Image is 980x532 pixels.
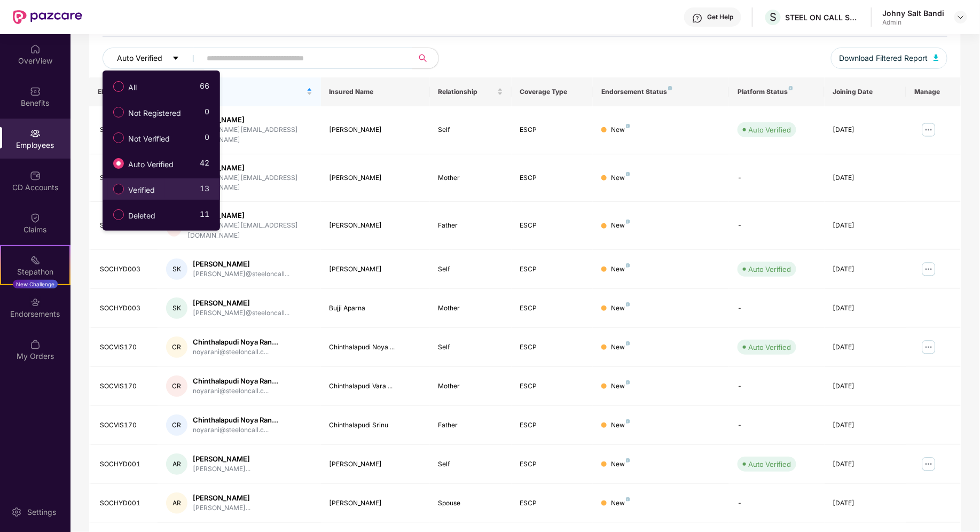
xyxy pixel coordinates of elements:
div: [DATE] [833,221,898,231]
img: svg+xml;base64,PHN2ZyB4bWxucz0iaHR0cDovL3d3dy53My5vcmcvMjAwMC9zdmciIHdpZHRoPSI4IiBoZWlnaHQ9IjgiIH... [789,86,793,90]
span: 0 [205,131,209,147]
div: Chinthalapudi Noya ... [330,342,421,353]
div: [DATE] [833,125,898,135]
img: svg+xml;base64,PHN2ZyB4bWxucz0iaHR0cDovL3d3dy53My5vcmcvMjAwMC9zdmciIHdpZHRoPSI4IiBoZWlnaHQ9IjgiIH... [626,220,630,224]
span: Auto Verified [124,159,178,170]
span: search [412,54,433,62]
div: [PERSON_NAME] [187,115,312,125]
div: [DATE] [833,264,898,275]
button: Auto Verifiedcaret-down [103,48,205,69]
div: Settings [24,507,59,518]
span: 0 [205,106,209,121]
div: Stepathon [1,267,69,277]
div: Johny Salt Bandi [883,8,945,18]
div: Auto Verified [748,124,791,135]
div: [PERSON_NAME] [187,163,312,173]
div: SOCVIS170 [100,420,148,431]
div: [DATE] [833,303,898,314]
div: [PERSON_NAME][EMAIL_ADDRESS][DOMAIN_NAME] [187,221,312,241]
div: New [611,459,630,470]
th: Joining Date [825,77,906,106]
img: manageButton [920,456,937,473]
img: svg+xml;base64,PHN2ZyBpZD0iU2V0dGluZy0yMHgyMCIgeG1sbnM9Imh0dHA6Ly93d3cudzMub3JnLzIwMDAvc3ZnIiB3aW... [11,507,22,518]
div: New [611,381,630,392]
div: ESCP [520,381,585,392]
img: svg+xml;base64,PHN2ZyB4bWxucz0iaHR0cDovL3d3dy53My5vcmcvMjAwMC9zdmciIHdpZHRoPSI4IiBoZWlnaHQ9IjgiIH... [626,341,630,346]
img: manageButton [920,261,937,278]
span: caret-down [172,54,179,63]
div: Endorsement Status [601,88,720,96]
div: [PERSON_NAME] [330,221,421,231]
div: [PERSON_NAME] [193,298,289,308]
div: Auto Verified [748,459,791,470]
div: ESCP [520,420,585,431]
img: svg+xml;base64,PHN2ZyB4bWxucz0iaHR0cDovL3d3dy53My5vcmcvMjAwMC9zdmciIHdpZHRoPSI4IiBoZWlnaHQ9IjgiIH... [626,302,630,307]
div: ESCP [520,303,585,314]
div: CR [166,375,187,397]
div: [PERSON_NAME] [330,173,421,183]
div: CR [166,414,187,436]
div: ESCP [520,125,585,135]
div: ESCP [520,221,585,231]
div: SOCHYD001 [100,498,148,508]
div: SOCHYD003 [100,303,148,314]
div: [PERSON_NAME] [193,493,250,503]
img: svg+xml;base64,PHN2ZyBpZD0iQ2xhaW0iIHhtbG5zPSJodHRwOi8vd3d3LnczLm9yZy8yMDAwL3N2ZyIgd2lkdGg9IjIwIi... [30,213,41,223]
div: New [611,264,630,275]
div: [PERSON_NAME]@steeloncall... [193,308,289,318]
td: - [729,484,824,523]
div: [DATE] [833,459,898,470]
div: [PERSON_NAME]@steeloncall... [193,269,289,279]
div: Mother [438,303,503,314]
span: Employee Name [166,88,304,96]
div: noyarani@steeloncall.c... [193,347,278,357]
img: svg+xml;base64,PHN2ZyB4bWxucz0iaHR0cDovL3d3dy53My5vcmcvMjAwMC9zdmciIHdpZHRoPSI4IiBoZWlnaHQ9IjgiIH... [626,172,630,176]
div: Chinthalapudi Noya Ran... [193,337,278,347]
div: SOCHYD001 [100,459,148,470]
div: ESCP [520,459,585,470]
img: svg+xml;base64,PHN2ZyB4bWxucz0iaHR0cDovL3d3dy53My5vcmcvMjAwMC9zdmciIHdpZHRoPSI4IiBoZWlnaHQ9IjgiIH... [626,419,630,424]
div: CR [166,337,187,358]
div: Chinthalapudi Noya Ran... [193,415,278,425]
div: AR [166,492,187,514]
div: STEEL ON CALL SERVICES ([GEOGRAPHIC_DATA]) PRIVATE LIMITED [786,12,860,22]
div: New Challenge [13,280,58,288]
span: Not Registered [124,107,185,119]
div: SK [166,259,187,280]
img: svg+xml;base64,PHN2ZyB4bWxucz0iaHR0cDovL3d3dy53My5vcmcvMjAwMC9zdmciIHdpZHRoPSI4IiBoZWlnaHQ9IjgiIH... [626,124,630,128]
span: EID [98,88,140,96]
div: [PERSON_NAME][EMAIL_ADDRESS][DOMAIN_NAME] [187,173,312,193]
img: svg+xml;base64,PHN2ZyB4bWxucz0iaHR0cDovL3d3dy53My5vcmcvMjAwMC9zdmciIHdpZHRoPSI4IiBoZWlnaHQ9IjgiIH... [626,497,630,502]
div: [PERSON_NAME][EMAIL_ADDRESS][DOMAIN_NAME] [187,125,312,145]
img: manageButton [920,339,937,356]
div: Auto Verified [748,264,791,275]
img: svg+xml;base64,PHN2ZyBpZD0iQmVuZWZpdHMiIHhtbG5zPSJodHRwOi8vd3d3LnczLm9yZy8yMDAwL3N2ZyIgd2lkdGg9Ij... [30,86,41,97]
th: EID [89,77,157,106]
td: - [729,406,824,445]
div: ESCP [520,264,585,275]
div: Father [438,420,503,431]
div: [DATE] [833,498,898,508]
div: SOCHYD003 [100,264,148,275]
span: Relationship [438,88,495,96]
div: Mother [438,381,503,392]
img: New Pazcare Logo [13,10,82,24]
div: Spouse [438,498,503,508]
img: svg+xml;base64,PHN2ZyBpZD0iSG9tZSIgeG1sbnM9Imh0dHA6Ly93d3cudzMub3JnLzIwMDAvc3ZnIiB3aWR0aD0iMjAiIG... [30,44,41,54]
img: svg+xml;base64,PHN2ZyB4bWxucz0iaHR0cDovL3d3dy53My5vcmcvMjAwMC9zdmciIHdpZHRoPSI4IiBoZWlnaHQ9IjgiIH... [626,458,630,463]
span: 13 [200,183,209,198]
div: New [611,498,630,508]
span: All [124,82,141,93]
div: New [611,125,630,135]
div: New [611,303,630,314]
div: [PERSON_NAME] [187,210,312,221]
div: noyarani@steeloncall.c... [193,386,278,396]
span: 11 [200,208,209,224]
div: [PERSON_NAME] [330,125,421,135]
span: Verified [124,184,159,196]
div: SK [166,298,187,319]
div: ESCP [520,342,585,353]
div: Self [438,264,503,275]
div: AR [166,453,187,475]
div: Self [438,342,503,353]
